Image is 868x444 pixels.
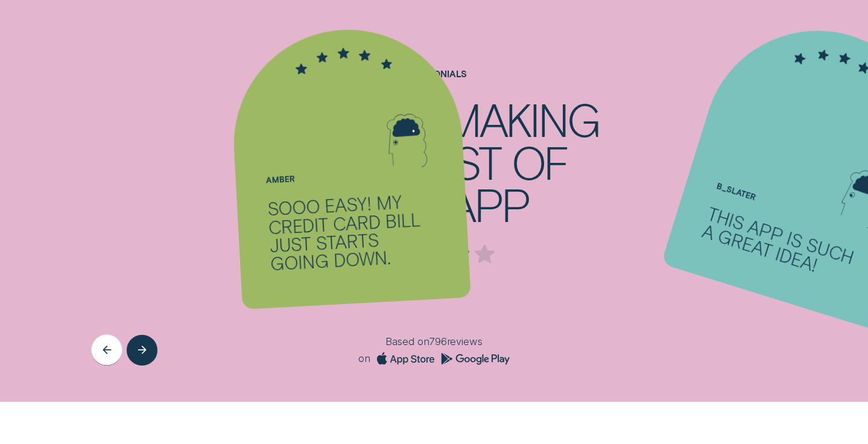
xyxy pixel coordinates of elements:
[127,335,157,365] button: Next button
[265,335,603,349] p: Based on 796 reviews
[267,191,439,273] div: SOOO easy! My credit card bill just starts going down.
[266,176,295,185] span: Amber
[370,352,435,366] a: Go to Wisr Round Up App on the Apple App Store
[358,354,370,364] span: on
[229,42,458,67] div: 5 Stars
[265,335,603,366] div: Based on 796 reviews on Trust Pilot
[435,352,510,365] a: Go to Wisr Round Up App on the Google Play Store
[92,335,122,365] button: Previous button
[716,183,757,201] span: B_Slater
